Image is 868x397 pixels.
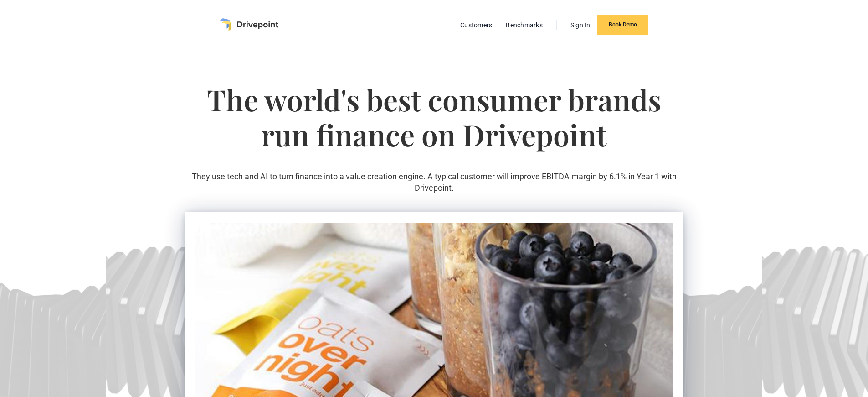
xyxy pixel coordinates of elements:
a: home [220,18,278,31]
a: Customers [456,19,497,31]
p: They use tech and AI to turn finance into a value creation engine. A typical customer will improv... [185,171,683,193]
a: Sign In [566,19,595,31]
a: Benchmarks [501,19,547,31]
h1: The world's best consumer brands run finance on Drivepoint [185,82,683,171]
a: Book Demo [597,15,648,35]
